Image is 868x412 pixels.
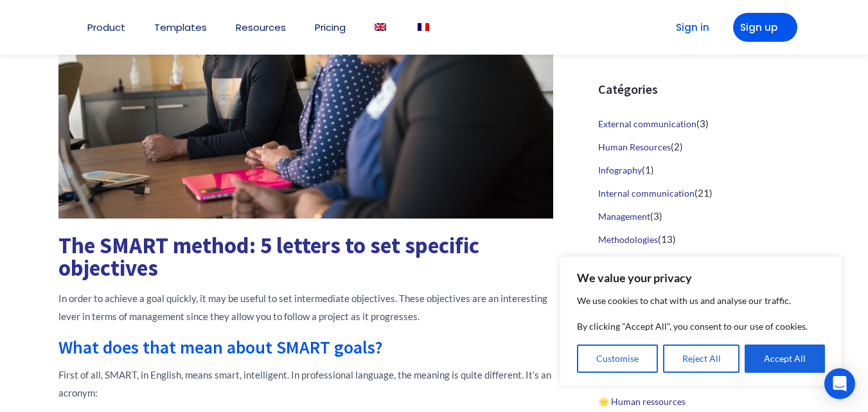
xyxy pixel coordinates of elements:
[663,345,740,373] button: Reject All
[418,23,429,31] img: French
[577,345,658,373] button: Customise
[733,13,797,42] a: Sign up
[58,235,553,280] h1: The SMART method: 5 letters to set specific objectives
[745,345,825,373] button: Accept All
[598,82,810,97] h3: Catégories
[598,211,650,222] a: Management
[598,234,658,245] a: Methodologies
[656,13,720,42] a: Sign in
[375,23,386,31] img: English
[598,165,642,175] a: Infography
[236,22,286,32] a: Resources
[598,118,696,129] a: External communication
[154,22,207,32] a: Templates
[598,205,810,228] li: (3)
[58,366,553,402] p: First of all, SMART, in English, means smart, intelligent. In professional language, the meaning ...
[58,289,553,325] p: In order to achieve a goal quickly, it may be useful to set intermediate objectives. These object...
[598,182,810,205] li: (21)
[315,22,346,32] a: Pricing
[598,228,810,251] li: (13)
[58,338,553,356] h2: What does that mean about SMART goals?
[598,112,810,136] li: (3)
[598,396,686,407] a: 🌟 Human ressources
[598,159,810,182] li: (1)
[577,293,825,309] p: We use cookies to chat with us and analyse our traffic.
[598,141,671,152] a: Human Resources
[598,251,810,274] li: (18)
[598,136,810,159] li: (2)
[824,368,855,399] div: Open Intercom Messenger
[598,188,695,199] a: Internal communication
[577,270,825,285] p: We value your privacy
[577,319,825,334] p: By clicking "Accept All", you consent to our use of cookies.
[87,22,125,32] a: Product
